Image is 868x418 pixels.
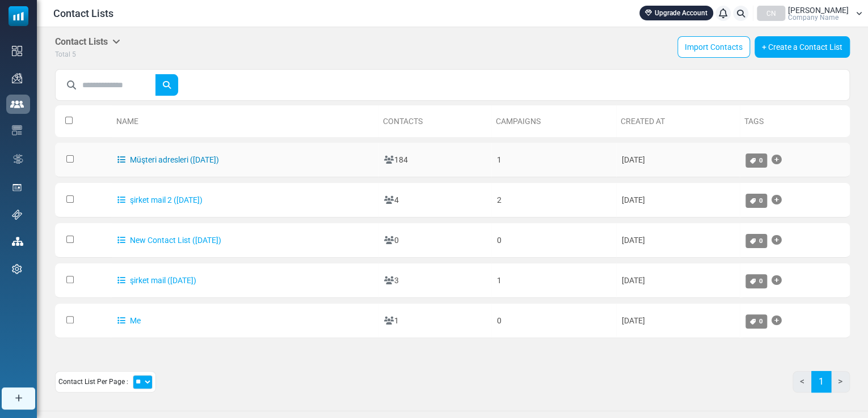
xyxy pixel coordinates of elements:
a: Add Tag [772,189,782,211]
img: email-templates-icon.svg [12,125,22,135]
span: 5 [72,50,76,58]
a: Upgrade Account [639,6,713,20]
a: 0 [745,314,767,329]
nav: Page [793,371,850,402]
span: Company Name [788,14,838,21]
a: 0 [745,234,767,248]
span: 0 [759,197,763,204]
img: landing_pages.svg [12,182,22,193]
a: şirket mail 2 ([DATE]) [117,195,203,204]
a: Import Contacts [677,36,750,58]
td: 2 [491,183,616,217]
td: 1 [491,263,616,298]
a: Created At [621,117,665,126]
td: [DATE] [616,304,740,338]
td: [DATE] [616,263,740,298]
a: 1 [811,371,831,393]
img: dashboard-icon.svg [12,46,22,56]
td: [DATE] [616,183,740,217]
span: 0 [759,156,763,164]
a: Contacts [383,117,423,126]
td: [DATE] [616,143,740,177]
td: 4 [378,183,491,217]
a: 0 [745,274,767,288]
td: 184 [378,143,491,177]
img: settings-icon.svg [12,264,22,274]
span: 0 [759,317,763,325]
span: [PERSON_NAME] [788,6,849,14]
td: [DATE] [616,223,740,258]
span: 0 [759,237,763,245]
img: contacts-icon-active.svg [10,100,24,108]
td: 3 [378,263,491,298]
a: Me [117,316,141,325]
td: 0 [491,223,616,258]
a: Add Tag [772,229,782,251]
span: Total [55,50,70,58]
a: + Create a Contact List [755,36,850,58]
a: Campaigns [496,117,541,126]
img: mailsoftly_icon_blue_white.svg [9,6,28,26]
a: şirket mail ([DATE]) [117,276,196,285]
a: Add Tag [772,148,782,171]
a: Add Tag [772,309,782,332]
a: Name [116,117,138,126]
span: Contact List Per Page : [58,377,128,387]
td: 0 [378,223,491,258]
span: Contact Lists [53,6,113,21]
a: Add Tag [772,269,782,292]
h5: Contact Lists [55,36,120,47]
td: 1 [491,143,616,177]
a: Müşteri adresleri ([DATE]) [117,155,219,164]
a: 0 [745,194,767,208]
img: support-icon.svg [12,210,22,220]
a: 0 [745,153,767,168]
a: Tags [744,117,764,126]
a: CN [PERSON_NAME] Company Name [757,6,862,21]
a: New Contact List ([DATE]) [117,236,221,245]
td: 1 [378,304,491,338]
span: 0 [759,277,763,285]
img: workflow.svg [12,152,24,165]
td: 0 [491,304,616,338]
div: CN [757,6,785,21]
img: campaigns-icon.png [12,73,22,83]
